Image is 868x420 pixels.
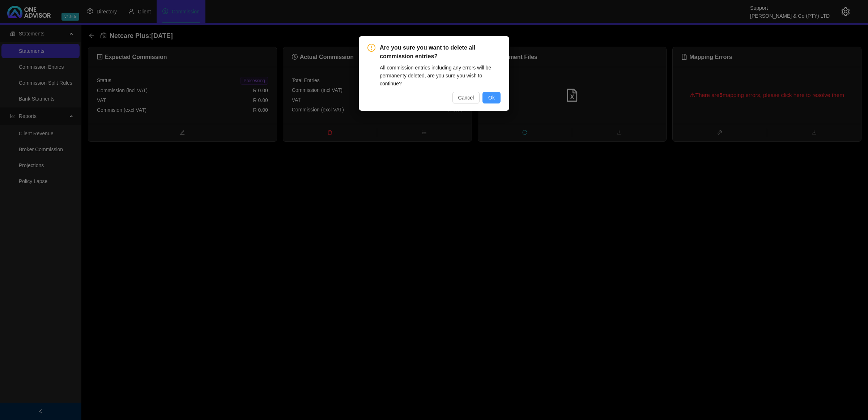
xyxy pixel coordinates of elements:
[380,43,501,61] span: Are you sure you want to delete all commission entries?
[488,94,495,102] span: Ok
[458,94,474,102] span: Cancel
[482,92,501,103] button: Ok
[367,44,375,52] span: exclamation-circle
[452,92,480,103] button: Cancel
[380,64,501,88] div: All commission entries including any errors will be permanenty deleted, are you sure you wish to ...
